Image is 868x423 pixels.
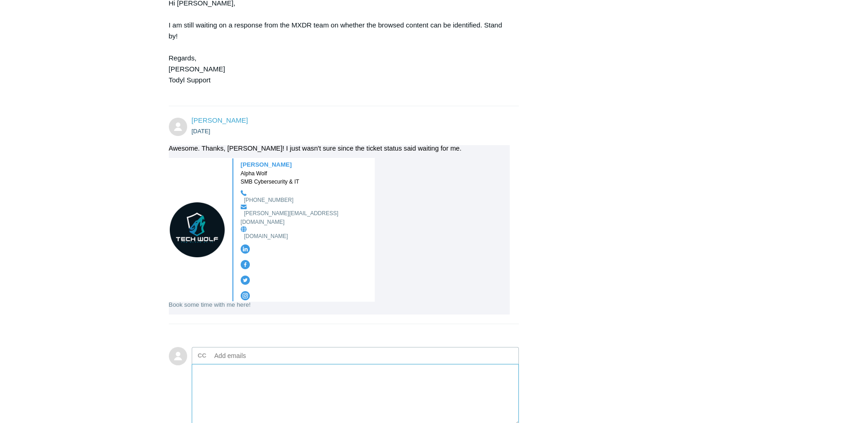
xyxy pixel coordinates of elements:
img: facebook [241,260,250,269]
img: email [241,205,247,209]
label: CC [198,349,206,363]
input: Add emails [211,349,309,363]
a: Book some time with me here! [169,301,251,308]
span: Damon Watford [192,116,248,124]
a: [PERSON_NAME] [192,116,248,124]
b: [PERSON_NAME] [241,161,292,168]
span: SMB Cybersecurity & IT [241,179,299,185]
img: instagram [241,291,250,300]
time: 08/07/2025, 08:47 [192,128,210,135]
img: logo [170,202,225,257]
img: cell [241,190,247,196]
a: [DOMAIN_NAME] [244,233,288,239]
a: [PHONE_NUMBER] [244,197,293,203]
span: Alpha Wolf [241,170,267,177]
img: website [241,226,247,232]
div: Awesome. Thanks, [PERSON_NAME]! I just wasn't sure since the ticket status said waiting for me. [169,145,510,152]
img: twitter [241,276,250,285]
img: linkedin [241,244,250,254]
a: [PERSON_NAME][EMAIL_ADDRESS][DOMAIN_NAME] [241,210,338,225]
